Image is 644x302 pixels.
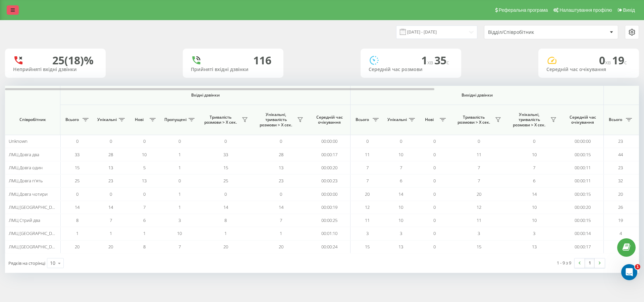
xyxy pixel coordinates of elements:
[13,67,98,72] div: Неприйняті вхідні дзвінки
[365,191,370,197] span: 20
[398,204,403,210] span: 10
[75,178,79,184] span: 25
[280,230,282,236] span: 1
[477,191,481,197] span: 20
[279,204,283,210] span: 14
[433,191,436,197] span: 0
[178,152,181,158] span: 1
[433,217,436,223] span: 0
[562,187,604,200] td: 00:00:15
[76,191,78,197] span: 0
[621,264,637,280] iframe: Intercom live chat
[309,174,351,187] td: 00:00:23
[366,230,369,236] span: 3
[562,201,604,214] td: 00:00:20
[499,7,548,13] span: Реферальна програма
[533,230,535,236] span: 3
[620,230,622,236] span: 4
[9,191,48,197] span: ЛМЦ Довга чотири
[478,165,480,171] span: 7
[562,240,604,253] td: 00:00:17
[253,54,271,67] div: 116
[108,152,113,158] span: 28
[618,178,623,184] span: 32
[178,204,181,210] span: 1
[9,165,43,171] span: ЛМЦ Довга один
[433,165,436,171] span: 0
[309,214,351,227] td: 00:00:25
[143,217,146,223] span: 6
[532,217,537,223] span: 10
[488,29,568,35] div: Відділ/Співробітник
[143,191,146,197] span: 0
[533,165,535,171] span: 7
[164,117,186,122] span: Пропущені
[562,161,604,174] td: 00:00:11
[454,115,493,125] span: Тривалість розмови > Х сек.
[623,7,635,13] span: Вихід
[309,227,351,240] td: 00:01:10
[387,117,407,122] span: Унікальні
[9,244,72,250] span: ЛМЦ [GEOGRAPHIC_DATA] один
[532,152,537,158] span: 10
[398,217,403,223] span: 10
[280,138,282,144] span: 0
[433,244,436,250] span: 0
[562,148,604,161] td: 00:00:15
[433,204,436,210] span: 0
[224,230,227,236] span: 1
[224,138,227,144] span: 0
[8,260,45,266] span: Рядків на сторінці
[178,191,181,197] span: 1
[366,178,369,184] span: 7
[618,138,623,144] span: 23
[562,214,604,227] td: 00:00:15
[223,152,228,158] span: 33
[75,165,79,171] span: 15
[400,178,402,184] span: 6
[559,7,612,13] span: Налаштування профілю
[434,53,449,67] span: 35
[567,115,598,125] span: Середній час очікування
[400,230,402,236] span: 3
[110,138,112,144] span: 0
[309,161,351,174] td: 00:00:20
[433,152,436,158] span: 0
[75,152,79,158] span: 33
[427,59,434,66] span: хв
[400,165,402,171] span: 7
[533,138,535,144] span: 0
[11,117,54,122] span: Співробітник
[477,204,481,210] span: 12
[178,165,181,171] span: 1
[279,152,283,158] span: 28
[433,178,436,184] span: 0
[97,117,117,122] span: Унікальні
[9,138,28,144] span: Unknown
[223,244,228,250] span: 20
[108,204,113,210] span: 14
[108,244,113,250] span: 20
[50,260,55,266] div: 10
[365,244,370,250] span: 15
[477,217,481,223] span: 11
[607,117,624,122] span: Всього
[224,217,227,223] span: 8
[178,217,181,223] span: 3
[201,115,240,125] span: Тривалість розмови > Х сек.
[52,54,94,67] div: 25 (18)%
[635,264,640,269] span: 1
[433,138,436,144] span: 0
[279,178,283,184] span: 23
[223,165,228,171] span: 15
[510,112,548,128] span: Унікальні, тривалість розмови > Х сек.
[477,152,481,158] span: 11
[557,259,571,266] div: 1 - 9 з 9
[366,165,369,171] span: 7
[279,244,283,250] span: 20
[257,112,295,128] span: Унікальні, тривалість розмови > Х сек.
[398,152,403,158] span: 10
[9,178,43,184] span: ЛМЦ Довга п'ять
[618,152,623,158] span: 44
[478,230,480,236] span: 3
